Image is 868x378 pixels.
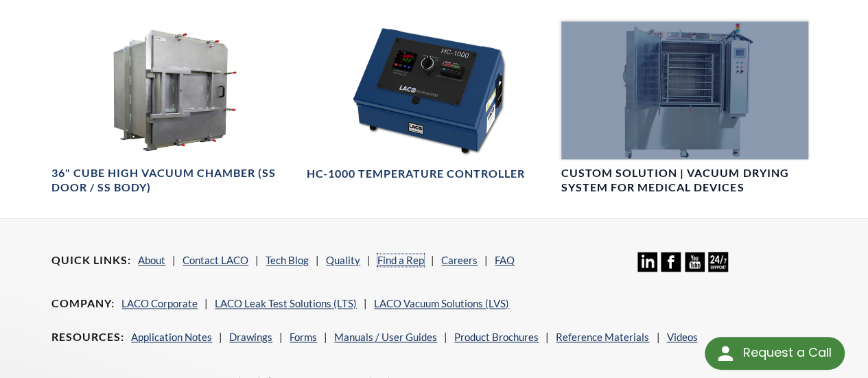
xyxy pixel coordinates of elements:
a: Product Brochures [454,331,539,343]
h4: HC-1000 Temperature Controller [307,167,525,181]
a: FAQ [495,254,515,266]
a: HC-1000, right side angled viewHC-1000 Temperature Controller [307,21,553,182]
a: Videos [666,331,697,343]
div: Request a Call [742,337,831,368]
a: Application Notes [131,331,212,343]
a: Careers [441,254,478,266]
a: Find a Rep [377,254,424,266]
a: Stainless steel vacuum drying system with large cube chamber and multiple shelves and platensCust... [561,21,808,196]
a: 24/7 Support [708,261,728,274]
a: LVC363636-3322-CH Vacuum Chamber with Hinged Door, left side angle view36" Cube High Vacuum Chamb... [51,21,298,196]
img: 24/7 Support Icon [708,252,728,272]
h4: Custom Solution | Vacuum Drying System for Medical Devices [561,166,808,195]
a: Drawings [229,331,272,343]
h4: 36" Cube High Vacuum Chamber (SS Door / SS Body) [51,166,298,195]
a: Forms [290,331,317,343]
h4: Quick Links [51,253,131,268]
a: LACO Vacuum Solutions (LVS) [374,297,509,309]
img: round button [714,342,736,364]
a: About [138,254,165,266]
h4: Company [51,296,115,311]
a: Contact LACO [183,254,248,266]
a: Tech Blog [266,254,309,266]
a: Quality [326,254,360,266]
a: LACO Corporate [121,297,198,309]
a: Manuals / User Guides [334,331,437,343]
a: Reference Materials [556,331,649,343]
h4: Resources [51,330,124,344]
div: Request a Call [705,337,845,370]
a: LACO Leak Test Solutions (LTS) [215,297,357,309]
